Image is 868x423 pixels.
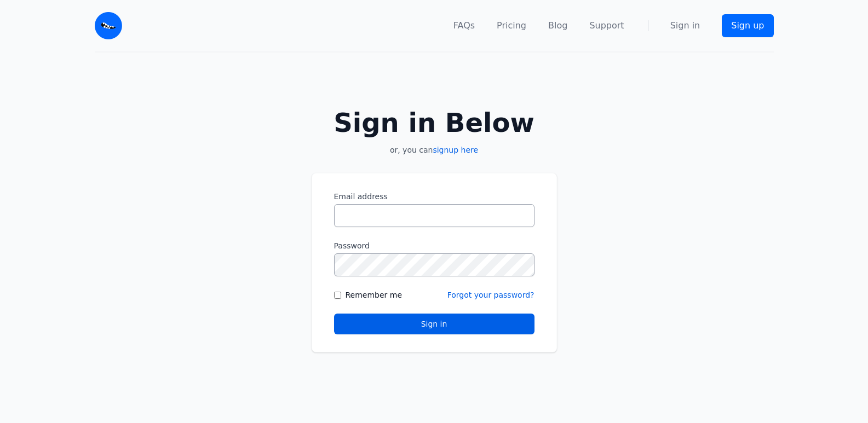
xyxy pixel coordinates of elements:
[433,146,478,154] a: signup here
[312,109,557,136] h2: Sign in Below
[447,291,534,299] a: Forgot your password?
[334,240,534,251] label: Password
[346,289,403,300] label: Remember me
[589,19,624,32] a: Support
[95,12,122,39] img: Email Monster
[670,19,700,32] a: Sign in
[497,19,526,32] a: Pricing
[312,144,557,155] p: or, you can
[334,191,534,202] label: Email address
[722,14,773,37] a: Sign up
[548,19,567,32] a: Blog
[453,19,475,32] a: FAQs
[334,314,534,334] button: Sign in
